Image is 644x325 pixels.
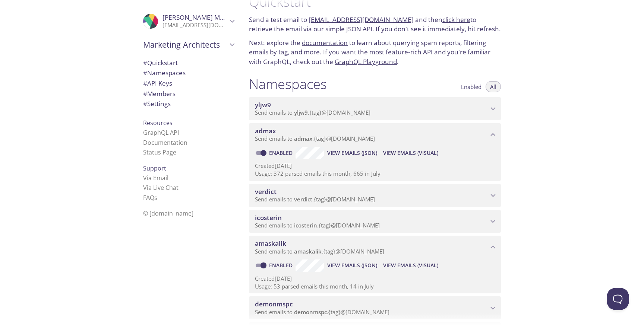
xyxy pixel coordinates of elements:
span: View Emails (Visual) [383,261,438,270]
span: s [154,194,157,202]
span: icosterin [255,213,282,222]
span: admax [255,127,276,135]
span: # [143,99,147,108]
span: amaskalik [255,239,286,248]
span: Settings [143,99,171,108]
div: amaskalik namespace [249,236,501,259]
p: Next: explore the to learn about querying spam reports, filtering emails by tag, and more. If you... [249,38,501,67]
p: Created [DATE] [255,275,495,283]
span: verdict [255,187,277,196]
span: Send emails to . {tag} @[DOMAIN_NAME] [255,308,389,316]
span: Members [143,89,176,98]
span: Send emails to . {tag} @[DOMAIN_NAME] [255,109,370,116]
button: View Emails (JSON) [324,147,380,159]
div: yljw9 namespace [249,97,501,120]
iframe: Help Scout Beacon - Open [607,288,629,310]
span: Marketing Architects [143,39,227,50]
span: Send emails to . {tag} @[DOMAIN_NAME] [255,135,375,142]
span: yljw9 [255,101,271,109]
div: verdict namespace [249,184,501,207]
span: yljw9 [294,109,308,116]
p: Usage: 53 parsed emails this month, 14 in July [255,283,495,290]
span: Send emails to . {tag} @[DOMAIN_NAME] [255,195,375,203]
span: Resources [143,119,173,127]
span: icosterin [294,222,317,229]
span: # [143,68,147,77]
a: Via Email [143,174,168,182]
span: demonmspc [255,300,293,308]
a: Enabled [268,149,296,156]
span: admax [294,135,312,142]
button: All [486,81,501,92]
p: Send a test email to and then to retrieve the email via our simple JSON API. If you don't see it ... [249,15,501,34]
div: Team Settings [137,99,240,109]
span: demonmspc [294,308,327,316]
a: [EMAIL_ADDRESS][DOMAIN_NAME] [309,15,414,24]
span: Send emails to . {tag} @[DOMAIN_NAME] [255,248,384,255]
a: Documentation [143,138,187,147]
button: View Emails (Visual) [380,259,441,271]
div: Marketing Architects [137,35,240,54]
a: Enabled [268,262,296,269]
div: icosterin namespace [249,210,501,233]
div: admax namespace [249,123,501,146]
span: View Emails (JSON) [327,149,377,157]
button: View Emails (Visual) [380,147,441,159]
h1: Namespaces [249,76,327,92]
div: Quickstart [137,58,240,68]
div: Namespaces [137,68,240,78]
span: Support [143,164,166,172]
span: # [143,79,147,87]
a: FAQ [143,194,157,202]
a: Status Page [143,148,176,156]
div: demonmspc namespace [249,296,501,319]
span: verdict [294,195,312,203]
div: Anton Maskalik [137,9,240,34]
span: Send emails to . {tag} @[DOMAIN_NAME] [255,222,380,229]
p: [EMAIL_ADDRESS][DOMAIN_NAME] [162,22,227,29]
span: # [143,58,147,67]
a: Via Live Chat [143,184,179,192]
a: documentation [302,38,348,47]
p: Created [DATE] [255,162,495,170]
span: Namespaces [143,68,186,77]
span: View Emails (JSON) [327,261,377,270]
button: Enabled [457,81,486,92]
span: [PERSON_NAME] Maskalik [162,13,240,22]
div: Members [137,89,240,99]
a: click here [442,15,470,24]
a: GraphQL API [143,128,179,137]
button: View Emails (JSON) [324,259,380,271]
p: Usage: 372 parsed emails this month, 665 in July [255,170,495,178]
span: # [143,89,147,98]
span: View Emails (Visual) [383,149,438,157]
div: API Keys [137,78,240,89]
span: amaskalik [294,248,322,255]
a: GraphQL Playground [335,57,397,66]
span: © [DOMAIN_NAME] [143,209,193,217]
span: API Keys [143,79,172,87]
span: Quickstart [143,58,178,67]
